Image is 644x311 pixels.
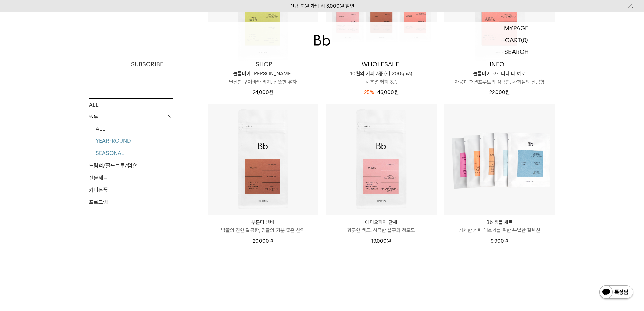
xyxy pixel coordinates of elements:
span: 19,000 [371,238,391,244]
p: 부룬디 넴바 [208,218,318,226]
p: Bb 샘플 세트 [444,218,555,226]
p: CART [505,34,521,46]
p: 원두 [89,111,173,123]
a: 프로그램 [89,196,173,208]
span: 원 [387,238,391,244]
a: 콜롬비아 [PERSON_NAME] 달달한 구아바와 리치, 산뜻한 유자 [208,70,318,86]
a: ALL [89,98,173,110]
a: YEAR-ROUND [96,135,173,147]
span: 원 [394,89,399,95]
a: SUBSCRIBE [89,58,206,70]
p: 향긋한 백도, 상큼한 살구와 청포도 [326,226,437,235]
p: 자몽과 패션프루트의 상큼함, 사과잼의 달콤함 [444,78,555,86]
img: 로고 [314,35,330,46]
p: 시즈널 커피 3종 [326,78,437,86]
a: Bb 샘플 세트 섬세한 커피 애호가를 위한 특별한 컬렉션 [444,218,555,235]
p: INFO [439,58,555,70]
a: 신규 회원 가입 시 3,000원 할인 [290,3,354,9]
p: SEARCH [504,46,529,58]
a: MYPAGE [478,22,555,34]
a: 선물세트 [89,172,173,183]
a: 커피용품 [89,184,173,196]
span: 원 [505,89,510,95]
a: CART (0) [478,34,555,46]
p: MYPAGE [504,22,529,34]
span: 원 [269,89,273,95]
p: WHOLESALE [322,58,439,70]
span: 9,900 [491,238,508,244]
img: 카카오톡 채널 1:1 채팅 버튼 [599,285,634,301]
p: 섬세한 커피 애호가를 위한 특별한 컬렉션 [444,226,555,235]
a: 드립백/콜드브루/캡슐 [89,159,173,171]
a: 부룬디 넴바 밤꿀의 진한 달콤함, 감귤의 기분 좋은 산미 [208,218,318,235]
p: 밤꿀의 진한 달콤함, 감귤의 기분 좋은 산미 [208,226,318,235]
p: 콜롬비아 [PERSON_NAME] [208,70,318,78]
a: 10월의 커피 3종 (각 200g x3) 시즈널 커피 3종 [326,70,437,86]
p: 에티오피아 단체 [326,218,437,226]
span: 24,000 [253,89,273,95]
span: 원 [504,238,508,244]
p: (0) [521,34,528,46]
img: Bb 샘플 세트 [444,104,555,215]
a: SEASONAL [96,147,173,159]
span: 22,000 [489,89,510,95]
a: 에티오피아 단체 향긋한 백도, 상큼한 살구와 청포도 [326,218,437,235]
p: 달달한 구아바와 리치, 산뜻한 유자 [208,78,318,86]
span: 20,000 [253,238,273,244]
p: 콜롬비아 코르티나 데 예로 [444,70,555,78]
p: 10월의 커피 3종 (각 200g x3) [326,70,437,78]
span: 원 [269,238,273,244]
a: 콜롬비아 코르티나 데 예로 자몽과 패션프루트의 상큼함, 사과잼의 달콤함 [444,70,555,86]
span: 46,000 [377,89,399,95]
div: 25% [364,88,374,96]
a: SHOP [206,58,322,70]
img: 부룬디 넴바 [208,104,318,215]
a: ALL [96,123,173,134]
img: 에티오피아 단체 [326,104,437,215]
